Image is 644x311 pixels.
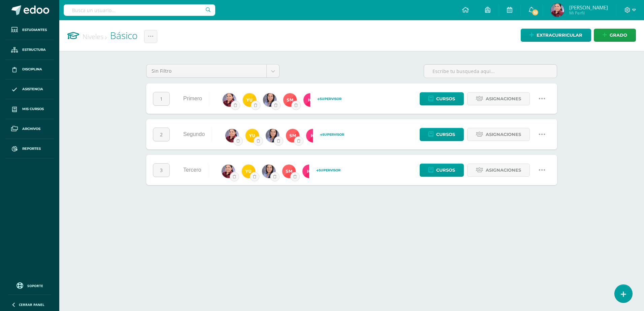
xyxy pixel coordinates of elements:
a: Cursos [420,92,464,105]
a: Niveles [83,32,107,41]
a: Tercero [183,167,201,173]
span: Asignaciones [486,93,521,105]
img: cd351d3d8a4001e278b4be47b7b4112c.png [266,129,279,142]
span: Grado [610,29,627,41]
a: Grado [594,29,636,42]
a: Reportes [5,139,54,159]
a: Estudiantes [5,20,54,40]
span: Asignaciones [486,164,521,176]
span: Cerrar panel [19,302,44,307]
a: Asignaciones [467,92,530,105]
a: Cursos [420,128,464,141]
a: Asignaciones [467,164,530,177]
input: Busca un usuario... [64,4,215,16]
span: Extracurricular [537,29,582,41]
span: Disciplina [22,67,42,72]
a: Soporte [8,281,51,290]
a: Básico [110,29,137,42]
span: Reportes [22,146,41,151]
img: d9839faed36835e881210bda955146b6.png [306,129,320,142]
span: Asistencia [22,87,43,92]
img: d9839faed36835e881210bda955146b6.png [303,93,317,107]
span: Sin Filtro [152,65,261,77]
span: Asignaciones [486,128,521,141]
img: cd351d3d8a4001e278b4be47b7b4112c.png [262,165,276,178]
a: Segundo [183,131,205,137]
span: Cursos [436,93,455,105]
span: Cursos [436,128,455,141]
a: Archivos [5,119,54,139]
span: Mi Perfil [569,10,608,16]
span: Supervisor [317,97,342,101]
a: Asignaciones [467,128,530,141]
img: d9839faed36835e881210bda955146b6.png [302,165,316,178]
input: Escribe tu busqueda aqui... [424,65,557,78]
span: [PERSON_NAME] [569,4,608,11]
img: a4c9654d905a1a01dc2161da199b9124.png [283,93,297,107]
a: Disciplina [5,60,54,80]
img: ca38207ff64f461ec141487f36af9fbf.png [223,93,236,107]
span: Estudiantes [22,27,47,33]
a: Mis cursos [5,99,54,119]
span: Archivos [22,126,40,132]
span: Cursos [436,164,455,176]
span: Soporte [27,283,43,288]
img: 93b7b67941b764bb747a7261d69f45f2.png [246,129,259,142]
img: a4c9654d905a1a01dc2161da199b9124.png [286,129,299,142]
img: cd351d3d8a4001e278b4be47b7b4112c.png [263,93,277,107]
a: Asistencia [5,79,54,99]
span: 10 [532,9,539,16]
span: Supervisor [320,133,344,136]
a: Sin Filtro [147,65,279,77]
span: Supervisor [316,168,341,172]
span: Estructura [22,47,46,53]
a: Cursos [420,164,464,177]
a: Extracurricular [521,29,591,42]
a: Estructura [5,40,54,60]
img: d6b8000caef82a835dfd50702ce5cd6f.png [551,3,564,17]
span: Mis cursos [22,106,44,112]
img: 93b7b67941b764bb747a7261d69f45f2.png [242,165,255,178]
img: a4c9654d905a1a01dc2161da199b9124.png [282,165,296,178]
img: ca38207ff64f461ec141487f36af9fbf.png [225,129,239,142]
a: Primero [183,96,202,101]
img: 93b7b67941b764bb747a7261d69f45f2.png [243,93,256,107]
img: ca38207ff64f461ec141487f36af9fbf.png [222,165,235,178]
